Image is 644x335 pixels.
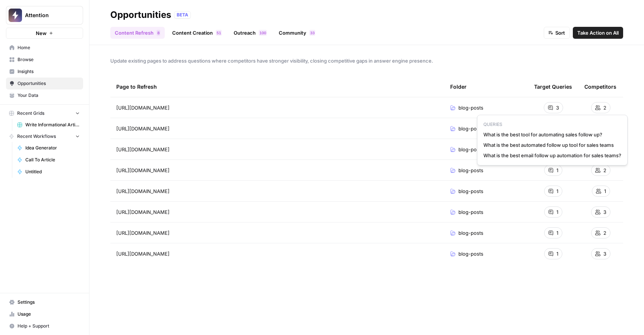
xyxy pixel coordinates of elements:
span: [URL][DOMAIN_NAME] [116,208,170,216]
a: Content Creation51 [168,27,226,39]
span: What is the best email follow up automation for sales teams? [483,152,621,159]
span: 1 [556,167,558,174]
div: Target Queries [534,76,572,97]
span: 1 [259,30,262,36]
span: Write Informational Articles [25,121,80,128]
span: Sort [555,29,565,37]
span: 3 [312,30,315,36]
a: Idea Generator [14,142,83,154]
span: 1 [604,187,606,195]
div: Opportunities [110,9,171,21]
a: Write Informational Articles [14,119,83,131]
span: 5 [217,30,219,36]
div: 33 [309,30,315,36]
span: Opportunities [18,80,80,87]
span: 3 [603,208,606,216]
span: [URL][DOMAIN_NAME] [116,167,170,174]
span: Browse [18,56,80,63]
span: Update existing pages to address questions where competitors have stronger visibility, closing co... [110,57,623,64]
span: blog-posts [458,250,483,257]
span: blog-posts [458,104,483,111]
span: 3 [310,30,312,36]
a: Usage [6,308,83,320]
a: Community33 [274,27,320,39]
span: Take Action on All [577,29,619,37]
span: Untitled [25,168,80,175]
span: [URL][DOMAIN_NAME] [116,104,170,111]
a: Your Data [6,89,83,101]
span: QUERIES [483,121,621,128]
span: Home [18,44,80,51]
div: 8 [157,30,160,36]
a: Outreach100 [229,27,271,39]
span: 0 [262,30,264,36]
div: 100 [259,30,267,36]
button: Sort [544,27,570,39]
a: Settings [6,296,83,308]
span: 2 [603,167,606,174]
span: [URL][DOMAIN_NAME] [116,229,170,237]
span: Attention [25,12,70,19]
img: Attention Logo [9,9,22,22]
a: Browse [6,54,83,66]
span: Call To Article [25,157,80,163]
div: 51 [216,30,222,36]
div: Folder [450,76,467,97]
span: 1 [556,187,558,195]
button: Workspace: Attention [6,6,83,25]
span: What is the best tool for automating sales follow up? [483,131,621,138]
span: Usage [18,311,80,317]
button: Help + Support [6,320,83,332]
button: Take Action on All [573,27,623,39]
span: What is the best automated follow up tool for sales teams [483,141,621,149]
span: 1 [556,208,558,216]
span: [URL][DOMAIN_NAME] [116,187,170,195]
span: Settings [18,299,80,306]
span: blog-posts [458,229,483,237]
span: Insights [18,68,80,75]
span: 1 [556,229,558,237]
span: blog-posts [458,125,483,132]
a: Untitled [14,166,83,178]
span: 3 [556,104,559,111]
span: 3 [603,250,606,257]
span: blog-posts [458,187,483,195]
span: 1 [219,30,221,36]
div: BETA [174,11,191,19]
a: Call To Article [14,154,83,166]
span: [URL][DOMAIN_NAME] [116,146,170,153]
a: Opportunities [6,78,83,89]
span: blog-posts [458,167,483,174]
span: blog-posts [458,146,483,153]
span: Idea Generator [25,145,80,151]
span: [URL][DOMAIN_NAME] [116,250,170,257]
span: 0 [264,30,266,36]
span: Your Data [18,92,80,99]
span: [URL][DOMAIN_NAME] [116,125,170,132]
span: Help + Support [18,323,80,329]
div: Page to Refresh [116,76,438,97]
span: Recent Grids [17,110,44,117]
span: blog-posts [458,208,483,216]
button: Recent Workflows [6,131,83,142]
button: New [6,28,83,39]
span: 2 [603,229,606,237]
a: Home [6,42,83,54]
span: Recent Workflows [17,133,56,140]
div: Competitors [584,76,616,97]
button: Recent Grids [6,108,83,119]
span: 2 [603,104,606,111]
a: Insights [6,66,83,78]
span: 8 [157,30,160,36]
a: Content Refresh8 [110,27,165,39]
span: New [36,29,47,37]
span: 1 [556,250,558,257]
